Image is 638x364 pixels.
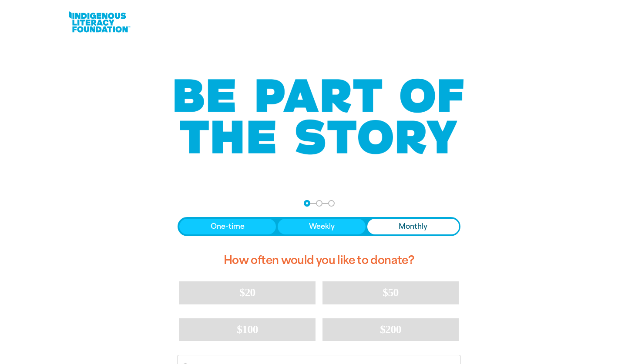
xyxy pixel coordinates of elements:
span: $100 [237,323,258,336]
button: $200 [322,318,459,341]
button: Navigate to step 2 of 3 to enter your details [316,200,322,207]
button: Navigate to step 3 of 3 to enter your payment details [328,200,335,207]
img: Be part of the story [167,61,471,172]
span: $200 [380,323,401,336]
div: Donation frequency [178,217,460,236]
span: $50 [383,286,398,299]
button: Weekly [278,219,366,234]
span: $20 [239,286,255,299]
button: $50 [322,281,459,304]
span: Monthly [399,221,427,232]
button: $100 [179,318,316,341]
button: $20 [179,281,316,304]
h2: How often would you like to donate? [178,247,460,274]
span: One-time [211,221,245,232]
button: Monthly [367,219,459,234]
button: One-time [179,219,276,234]
span: Weekly [309,221,335,232]
button: Navigate to step 1 of 3 to enter your donation amount [304,200,310,207]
